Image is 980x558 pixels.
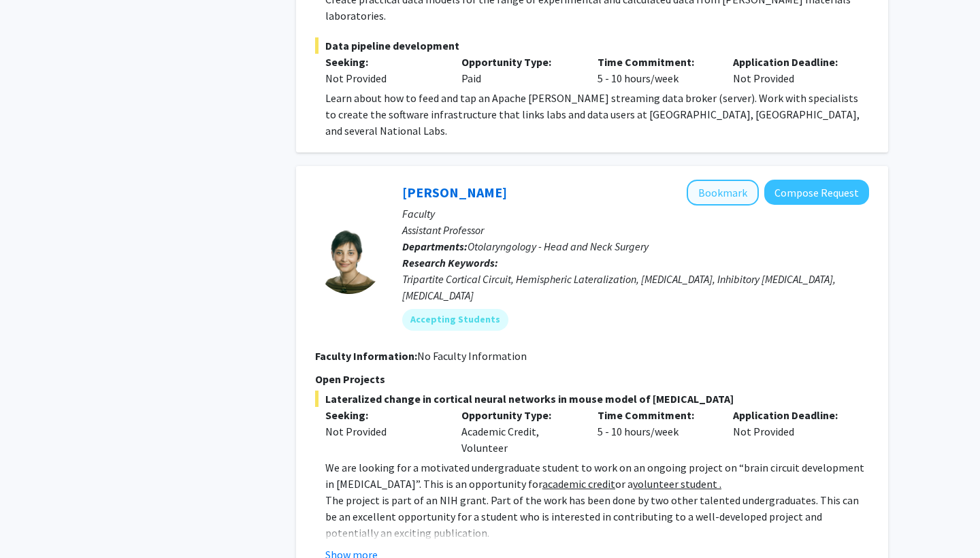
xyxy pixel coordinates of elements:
u: volunteer student . [633,477,721,491]
p: The project is part of an NIH grant. Part of the work has been done by two other talented undergr... [325,492,869,541]
b: Departments: [402,240,468,253]
div: Academic Credit, Volunteer [451,407,587,456]
div: 5 - 10 hours/week [587,407,723,456]
p: Seeking: [325,54,441,70]
p: We are looking for a motivated undergraduate student to work on an ongoing project on “brain circ... [325,459,869,492]
p: Assistant Professor [402,222,869,238]
p: Seeking: [325,407,441,423]
button: Compose Request to Tara Deemyad [764,180,869,205]
p: Opportunity Type: [461,54,577,70]
span: Data pipeline development [315,37,869,54]
div: Learn about how to feed and tap an Apache [PERSON_NAME] streaming data broker (server). Work with... [325,90,869,139]
div: Not Provided [723,407,859,456]
p: Application Deadline: [733,54,849,70]
div: 5 - 10 hours/week [587,54,723,86]
b: Faculty Information: [315,349,417,363]
iframe: Chat [10,497,58,548]
p: Time Commitment: [598,407,713,423]
u: academic credit [542,477,615,491]
span: No Faculty Information [417,349,527,363]
span: Lateralized change in cortical neural networks in mouse model of [MEDICAL_DATA] [315,391,869,407]
button: Add Tara Deemyad to Bookmarks [687,180,759,206]
p: Opportunity Type: [461,407,577,423]
p: Time Commitment: [598,54,713,70]
a: [PERSON_NAME] [402,184,507,201]
b: Research Keywords: [402,256,498,269]
p: Open Projects [315,371,869,387]
p: Faculty [402,206,869,222]
div: Paid [451,54,587,86]
span: Otolaryngology - Head and Neck Surgery [468,240,649,253]
p: Application Deadline: [733,407,849,423]
div: Not Provided [325,423,441,440]
div: Tripartite Cortical Circuit, Hemispheric Lateralization, [MEDICAL_DATA], Inhibitory [MEDICAL_DATA... [402,271,869,303]
div: Not Provided [723,54,859,86]
mat-chip: Accepting Students [402,309,508,331]
div: Not Provided [325,70,441,86]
